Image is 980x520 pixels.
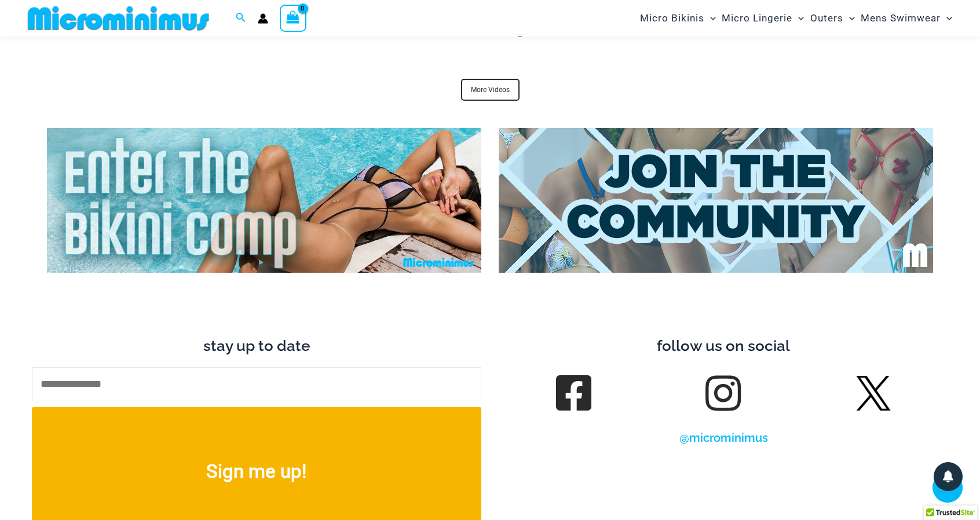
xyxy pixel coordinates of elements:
span: Micro Bikinis [640,3,704,33]
span: Mens Swimwear [861,3,941,33]
a: Account icon link [258,13,268,24]
a: Micro LingerieMenu ToggleMenu Toggle [719,3,807,33]
a: Search icon link [236,11,246,25]
nav: Site Navigation [635,2,957,35]
a: follow us on Facebook [557,377,590,409]
a: View Shopping Cart, empty [280,5,306,31]
span: Outers [810,3,843,33]
img: Twitter X Logo 42562 [856,376,891,411]
a: @microminimus [679,431,768,445]
span: Menu Toggle [843,3,855,33]
img: Enter Bikini Comp [47,128,481,273]
h3: stay up to date [32,336,481,356]
a: Follow us on Instagram [707,377,740,409]
img: Join Community 2 [499,128,933,273]
a: More Videos [461,79,520,101]
a: Micro BikinisMenu ToggleMenu Toggle [637,3,719,33]
span: Menu Toggle [704,3,716,33]
span: Micro Lingerie [722,3,792,33]
img: MM SHOP LOGO FLAT [23,5,214,31]
a: OutersMenu ToggleMenu Toggle [807,3,858,33]
span: Menu Toggle [941,3,952,33]
span: Menu Toggle [792,3,804,33]
h3: follow us on social [499,336,948,356]
a: Mens SwimwearMenu ToggleMenu Toggle [858,3,955,33]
